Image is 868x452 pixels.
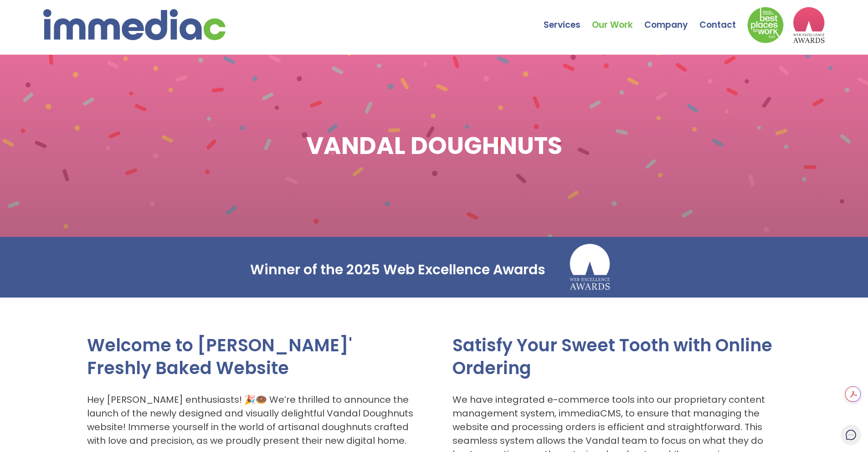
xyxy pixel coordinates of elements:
p: Hey [PERSON_NAME] enthusiasts! 🎉🍩 We’re thrilled to announce the launch of the newly designed and... [87,393,416,447]
img: logo2_wea_nobg.webp [793,7,825,43]
img: logo2_wea_wh_nobg.webp [561,244,618,295]
a: Services [544,2,592,34]
a: Contact [699,2,747,34]
img: immediac [43,9,226,40]
img: Down [747,7,784,43]
h2: Winner of the 2025 Web Excellence Awards [250,261,545,279]
h2: Welcome to [PERSON_NAME]' Freshly Baked Website [87,334,416,379]
a: Company [644,2,699,34]
h1: VANDAL DOUGHNUTS [306,130,562,161]
h2: Satisfy Your Sweet Tooth with Online Ordering [452,334,775,379]
a: Our Work [592,2,644,34]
